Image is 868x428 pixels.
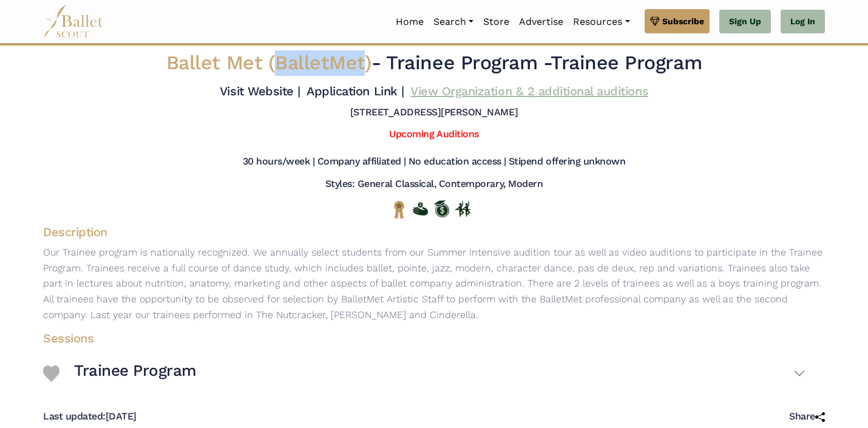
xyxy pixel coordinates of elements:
a: View Organization & 2 additional auditions [410,84,648,98]
a: Sign Up [719,10,771,34]
img: National [392,200,407,219]
img: Offers Scholarship [434,200,449,217]
button: Trainee Program [74,356,805,391]
a: Advertise [514,9,568,35]
span: Ballet Met (BalletMet) [166,51,371,74]
span: Trainee Program - [386,51,551,74]
a: Resources [568,9,634,35]
h4: Sessions [33,330,815,346]
h3: Trainee Program [74,361,197,381]
a: Visit Website | [220,84,300,98]
h2: - Trainee Program [110,50,758,76]
h5: [DATE] [43,410,137,423]
h5: 30 hours/week | [243,155,315,168]
a: Upcoming Auditions [389,128,478,140]
img: gem.svg [650,15,660,28]
span: Last updated: [43,410,106,422]
a: Application Link | [307,84,404,98]
a: Log In [781,10,825,34]
h5: Share [789,410,825,423]
p: Our Trainee program is nationally recognized. We annually select students from our Summer Intensi... [33,245,835,322]
a: Search [429,9,478,35]
h5: [STREET_ADDRESS][PERSON_NAME] [350,106,518,119]
img: Heart [43,365,59,382]
span: Subscribe [662,15,704,28]
h5: No education access | [409,155,506,168]
img: Offers Financial Aid [413,202,428,216]
a: Home [391,9,429,35]
a: Store [478,9,514,35]
h5: Company affiliated | [317,155,406,168]
h5: Styles: General Classical, Contemporary, Modern [325,178,543,191]
h4: Description [33,224,835,240]
a: Subscribe [645,9,710,33]
h5: Stipend offering unknown [509,155,625,168]
img: In Person [455,201,470,217]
